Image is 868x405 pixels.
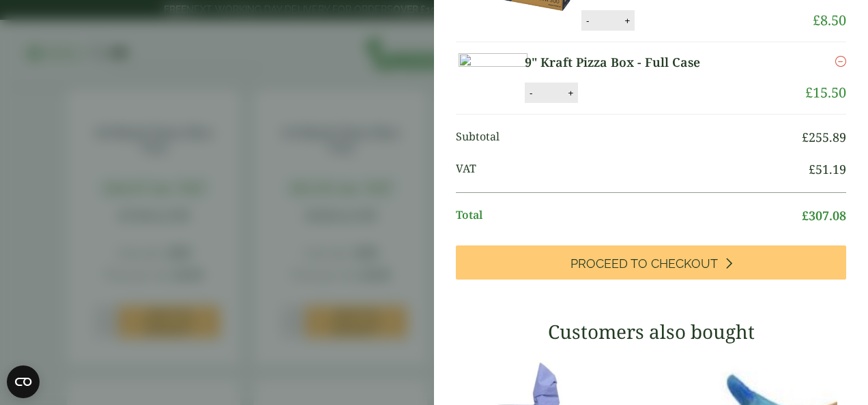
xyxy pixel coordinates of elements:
[802,129,809,145] span: £
[456,128,802,147] span: Subtotal
[582,15,593,27] button: -
[805,83,846,102] bdi: 15.50
[525,87,536,99] button: -
[835,53,846,70] a: Remove this item
[525,53,753,72] a: 9" Kraft Pizza Box - Full Case
[809,161,815,177] span: £
[813,11,820,29] span: £
[570,256,718,271] span: Proceed to Checkout
[7,365,40,398] button: Open CMP widget
[802,207,809,224] span: £
[456,207,802,225] span: Total
[456,245,846,280] a: Proceed to Checkout
[809,161,846,177] bdi: 51.19
[456,160,809,179] span: VAT
[456,320,846,344] h3: Customers also bought
[802,129,846,145] bdi: 255.89
[802,207,846,224] bdi: 307.08
[805,83,813,102] span: £
[813,11,846,29] bdi: 8.50
[620,15,634,27] button: +
[564,87,577,99] button: +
